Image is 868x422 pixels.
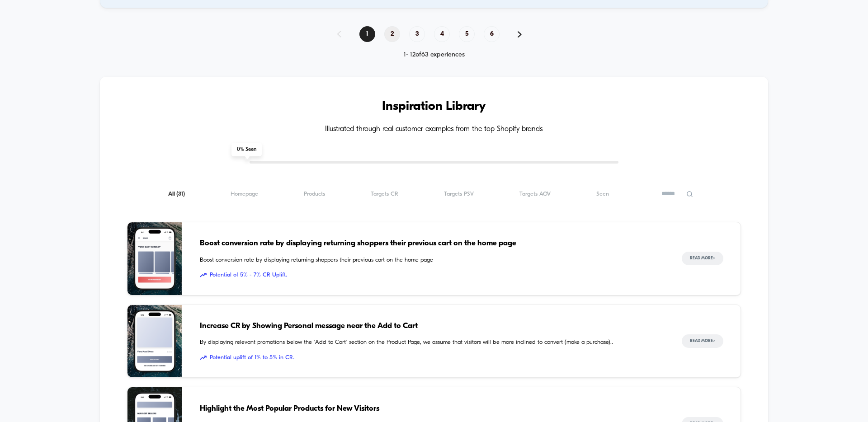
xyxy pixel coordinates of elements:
[596,191,609,197] span: Seen
[200,403,664,415] span: Highlight the Most Popular Products for New Visitors
[127,305,182,378] img: By displaying relevant promotions below the "Add to Cart" section on the Product Page, we assume ...
[231,191,258,197] span: Homepage
[384,26,400,42] span: 2
[200,353,664,362] span: Potential uplift of 1% to 5% in CR.
[200,271,664,280] span: Potential of 5% - 7% CR Uplift.
[231,143,262,156] span: 0 % Seen
[371,191,398,197] span: Targets CR
[127,125,741,134] h4: Illustrated through real customer examples from the top Shopify brands
[200,256,664,265] span: Boost conversion rate by displaying returning shoppers their previous cart on the home page
[484,26,500,42] span: 6
[304,191,325,197] span: Products
[127,222,182,295] img: Boost conversion rate by displaying returning shoppers their previous cart on the home page
[409,26,425,42] span: 3
[200,338,664,347] span: By displaying relevant promotions below the "Add to Cart" section on the Product Page, we assume ...
[518,31,522,38] img: pagination forward
[682,334,723,348] button: Read More>
[200,320,664,332] span: Increase CR by Showing Personal message near the Add to Cart
[682,252,723,265] button: Read More>
[127,99,741,114] h3: Inspiration Library
[444,191,474,197] span: Targets PSV
[519,191,551,197] span: Targets AOV
[434,26,450,42] span: 4
[176,191,185,197] span: ( 31 )
[200,238,664,249] span: Boost conversion rate by displaying returning shoppers their previous cart on the home page
[168,191,185,197] span: All
[328,51,540,59] div: 1 - 12 of 63 experiences
[459,26,475,42] span: 5
[359,26,375,42] span: 1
